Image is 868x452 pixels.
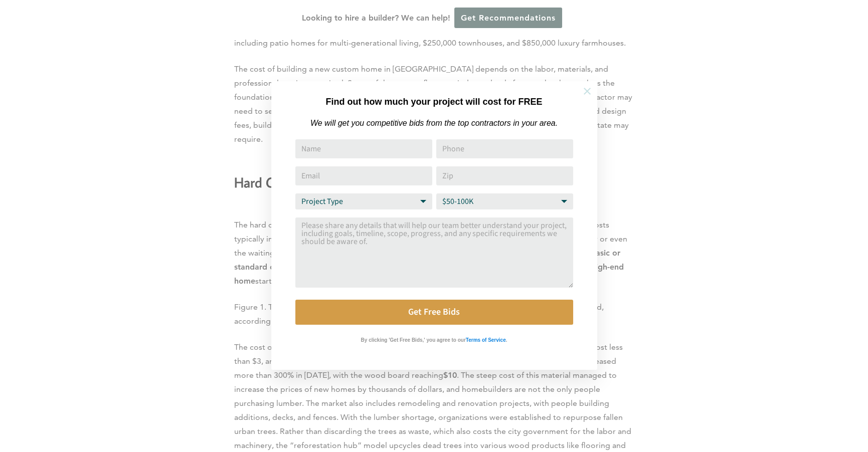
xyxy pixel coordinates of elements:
[675,380,856,440] iframe: Drift Widget Chat Controller
[436,193,573,209] select: Budget Range
[295,300,573,325] button: Get Free Bids
[466,337,506,343] strong: Terms of Service
[295,166,432,185] input: Email Address
[361,337,466,343] strong: By clicking 'Get Free Bids,' you agree to our
[295,139,432,158] input: Name
[436,166,573,185] input: Zip
[436,139,573,158] input: Phone
[295,193,432,209] select: Project Type
[466,335,506,343] a: Terms of Service
[310,119,558,127] em: We will get you competitive bids from the top contractors in your area.
[506,337,507,343] strong: .
[295,217,573,288] textarea: Comment or Message
[570,74,605,109] button: Close
[325,97,542,107] strong: Find out how much your project will cost for FREE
